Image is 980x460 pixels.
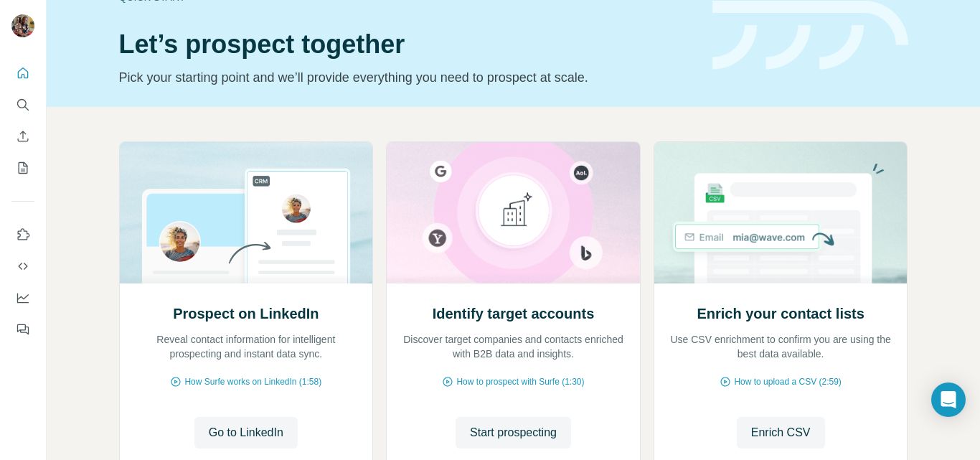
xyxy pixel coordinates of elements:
[134,332,359,361] p: Reveal contact information for intelligent prospecting and instant data sync.
[119,30,695,59] h1: Let’s prospect together
[751,424,811,441] span: Enrich CSV
[654,142,908,283] img: Enrich your contact lists
[734,375,841,388] span: How to upload a CSV (2:59)
[401,332,626,361] p: Discover target companies and contacts enriched with B2B data and insights.
[11,60,34,86] button: Quick start
[209,424,283,441] span: Go to LinkedIn
[173,304,319,324] h2: Prospect on LinkedIn
[456,375,584,388] span: How to prospect with Surfe (1:30)
[11,123,34,149] button: Enrich CSV
[11,285,34,311] button: Dashboard
[931,382,966,417] div: Open Intercom Messenger
[11,92,34,118] button: Search
[737,417,825,449] button: Enrich CSV
[194,417,298,449] button: Go to LinkedIn
[669,332,893,361] p: Use CSV enrichment to confirm you are using the best data available.
[184,375,321,388] span: How Surfe works on LinkedIn (1:58)
[433,304,595,324] h2: Identify target accounts
[119,67,695,88] p: Pick your starting point and we’ll provide everything you need to prospect at scale.
[456,417,571,449] button: Start prospecting
[712,1,908,70] img: banner
[386,142,641,283] img: Identify target accounts
[11,253,34,279] button: Use Surfe API
[697,304,864,324] h2: Enrich your contact lists
[470,424,557,441] span: Start prospecting
[11,316,34,342] button: Feedback
[11,155,34,181] button: My lists
[11,222,34,248] button: Use Surfe on LinkedIn
[119,142,374,283] img: Prospect on LinkedIn
[11,14,34,37] img: Avatar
